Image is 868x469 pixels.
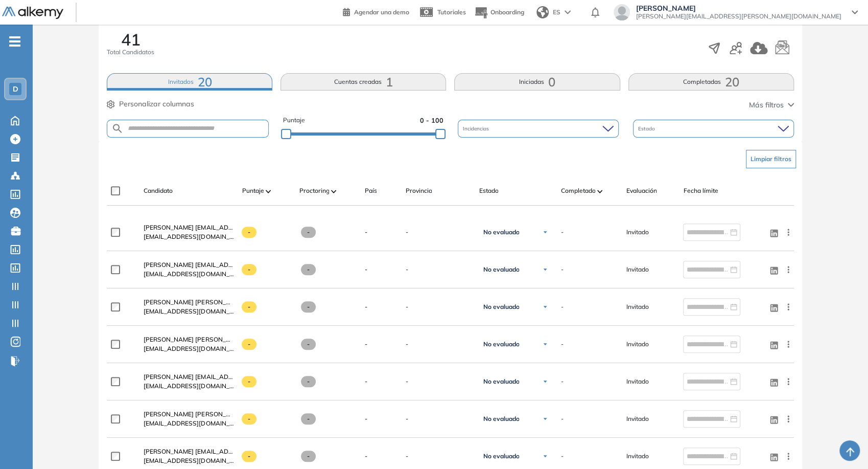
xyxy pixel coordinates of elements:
span: - [364,377,367,386]
img: [missing "en.ARROW_ALT" translation] [597,190,602,193]
span: Incidencias [463,125,491,132]
span: [PERSON_NAME] [636,4,841,12]
span: Fecha límite [683,186,718,195]
button: Cuentas creadas1 [280,73,446,91]
span: ES [553,8,560,17]
span: Invitado [626,228,648,237]
button: Personalizar columnas [107,99,194,109]
span: [EMAIL_ADDRESS][DOMAIN_NAME] [144,419,233,428]
span: D [13,85,18,93]
span: - [405,377,471,386]
span: - [364,228,367,237]
span: - [364,452,367,461]
span: No evaluado [483,265,519,274]
a: [PERSON_NAME] [PERSON_NAME][EMAIL_ADDRESS][DOMAIN_NAME] [144,335,233,344]
span: - [405,228,471,237]
span: Personalizar columnas [119,99,194,109]
a: [PERSON_NAME] [EMAIL_ADDRESS][DOMAIN_NAME] [144,223,233,232]
span: Proctoring [299,186,329,195]
span: Puntaje [242,186,264,195]
span: [PERSON_NAME] [PERSON_NAME][EMAIL_ADDRESS][DOMAIN_NAME] [144,336,350,343]
span: - [242,301,256,312]
span: - [364,265,367,274]
span: [EMAIL_ADDRESS][DOMAIN_NAME] [144,344,233,353]
span: Invitado [626,265,648,274]
img: [missing "en.ARROW_ALT" translation] [331,190,336,193]
span: Más filtros [749,100,784,110]
span: - [301,264,316,275]
span: [PERSON_NAME] [EMAIL_ADDRESS][DOMAIN_NAME] [144,224,300,231]
a: [PERSON_NAME] [PERSON_NAME][EMAIL_ADDRESS][DOMAIN_NAME] [144,410,233,419]
a: [PERSON_NAME] [EMAIL_ADDRESS][DOMAIN_NAME] [144,447,233,456]
span: [EMAIL_ADDRESS][DOMAIN_NAME] [144,232,233,241]
span: Total Candidatos [107,48,154,57]
span: - [405,265,471,274]
span: Provincia [405,186,432,195]
span: - [405,452,471,461]
span: No evaluado [483,303,519,311]
img: [missing "en.ARROW_ALT" translation] [266,190,271,193]
a: [PERSON_NAME] [PERSON_NAME][EMAIL_ADDRESS][DOMAIN_NAME] [144,298,233,307]
span: No evaluado [483,340,519,348]
button: Limpiar filtros [746,150,796,168]
div: Estado [633,120,794,138]
a: [PERSON_NAME] [EMAIL_ADDRESS][DOMAIN_NAME] [144,372,233,382]
button: Iniciadas0 [454,73,620,91]
a: [PERSON_NAME] [EMAIL_ADDRESS][DOMAIN_NAME] [144,260,233,270]
span: - [242,451,256,462]
i: - [9,40,20,42]
span: 0 - 100 [420,116,443,125]
span: - [301,451,316,462]
button: Onboarding [474,2,524,24]
span: No evaluado [483,377,519,386]
span: - [364,414,367,423]
img: Ícono de flecha [542,266,548,273]
button: Más filtros [749,100,794,110]
span: Invitado [626,452,648,461]
span: Onboarding [490,8,524,16]
span: - [405,302,471,311]
span: Completado [560,186,595,195]
span: No evaluado [483,415,519,423]
span: [EMAIL_ADDRESS][DOMAIN_NAME] [144,270,233,279]
img: Ícono de flecha [542,453,548,459]
span: Invitado [626,377,648,386]
span: - [560,302,563,311]
img: SEARCH_ALT [111,122,124,135]
button: Completadas20 [628,73,794,91]
span: Invitado [626,414,648,423]
img: Ícono de flecha [542,341,548,347]
span: País [364,186,377,195]
span: - [301,301,316,312]
iframe: Chat Widget [817,420,868,469]
span: - [242,413,256,425]
img: Logo [2,7,63,19]
span: - [242,376,256,387]
span: - [301,339,316,350]
span: [EMAIL_ADDRESS][DOMAIN_NAME] [144,456,233,465]
span: - [560,377,563,386]
span: - [405,340,471,349]
span: - [242,339,256,350]
span: - [301,376,316,387]
div: Widget de chat [817,420,868,469]
span: [PERSON_NAME] [PERSON_NAME][EMAIL_ADDRESS][DOMAIN_NAME] [144,298,350,306]
span: Puntaje [283,116,305,125]
span: - [560,228,563,237]
span: 41 [121,31,140,48]
img: Ícono de flecha [542,378,548,385]
span: Estado [479,186,498,195]
button: Invitados20 [107,73,272,91]
span: - [301,413,316,425]
span: Estado [638,125,657,132]
span: Agendar una demo [354,8,409,16]
span: - [560,265,563,274]
span: - [560,340,563,349]
span: No evaluado [483,452,519,460]
img: Ícono de flecha [542,304,548,310]
span: [PERSON_NAME][EMAIL_ADDRESS][PERSON_NAME][DOMAIN_NAME] [636,12,841,20]
img: arrow [565,10,571,14]
span: Candidato [144,186,173,195]
div: Incidencias [458,120,619,138]
img: Ícono de flecha [542,229,548,235]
